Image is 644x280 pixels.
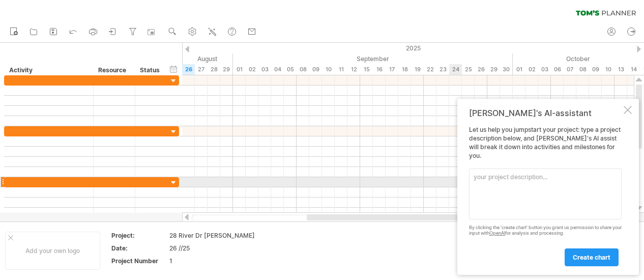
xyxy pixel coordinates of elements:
div: Status [140,65,162,75]
div: Thursday, 4 September 2025 [271,64,284,75]
div: Friday, 10 October 2025 [602,64,614,75]
div: Monday, 13 October 2025 [614,64,627,75]
div: Tuesday, 16 September 2025 [373,64,386,75]
div: Friday, 12 September 2025 [347,64,360,75]
div: Let us help you jumpstart your project: type a project description below, and [PERSON_NAME]'s AI ... [469,126,622,266]
div: Wednesday, 10 September 2025 [322,64,335,75]
div: Wednesday, 1 October 2025 [513,64,525,75]
div: Activity [9,65,87,75]
span: create chart [573,254,610,261]
a: create chart [565,248,619,266]
div: 28 River Dr [PERSON_NAME] [169,231,255,240]
div: Wednesday, 24 September 2025 [449,64,462,75]
div: Friday, 19 September 2025 [411,64,424,75]
div: Monday, 8 September 2025 [297,64,309,75]
div: Wednesday, 8 October 2025 [576,64,589,75]
div: Wednesday, 3 September 2025 [258,64,271,75]
div: Monday, 6 October 2025 [551,64,564,75]
div: By clicking the 'create chart' button you grant us permission to share your input with for analys... [469,225,622,236]
div: Date: [111,244,167,253]
div: Tuesday, 14 October 2025 [627,64,640,75]
div: 1 [169,257,255,265]
div: Thursday, 28 August 2025 [208,64,220,75]
div: Thursday, 11 September 2025 [335,64,347,75]
div: Tuesday, 9 September 2025 [309,64,322,75]
div: Thursday, 25 September 2025 [462,64,475,75]
div: Tuesday, 26 August 2025 [182,64,195,75]
div: Wednesday, 27 August 2025 [195,64,208,75]
div: [PERSON_NAME]'s AI-assistant [469,108,622,118]
div: Thursday, 18 September 2025 [398,64,411,75]
div: Thursday, 9 October 2025 [589,64,602,75]
div: Thursday, 2 October 2025 [525,64,538,75]
div: Project: [111,231,167,240]
div: Project Number [111,257,167,265]
div: Tuesday, 30 September 2025 [500,64,513,75]
div: Monday, 1 September 2025 [233,64,246,75]
div: Friday, 26 September 2025 [475,64,487,75]
div: Tuesday, 23 September 2025 [436,64,449,75]
div: 26 //25 [169,244,255,253]
div: September 2025 [233,53,513,64]
div: Resource [98,65,129,75]
div: Friday, 29 August 2025 [220,64,233,75]
div: Wednesday, 17 September 2025 [386,64,398,75]
div: Friday, 5 September 2025 [284,64,297,75]
div: Monday, 15 September 2025 [360,64,373,75]
div: Tuesday, 2 September 2025 [246,64,258,75]
div: Tuesday, 7 October 2025 [564,64,576,75]
div: Friday, 3 October 2025 [538,64,551,75]
a: OpenAI [489,230,505,236]
div: Add your own logo [5,232,100,270]
div: Monday, 22 September 2025 [424,64,436,75]
div: Monday, 29 September 2025 [487,64,500,75]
